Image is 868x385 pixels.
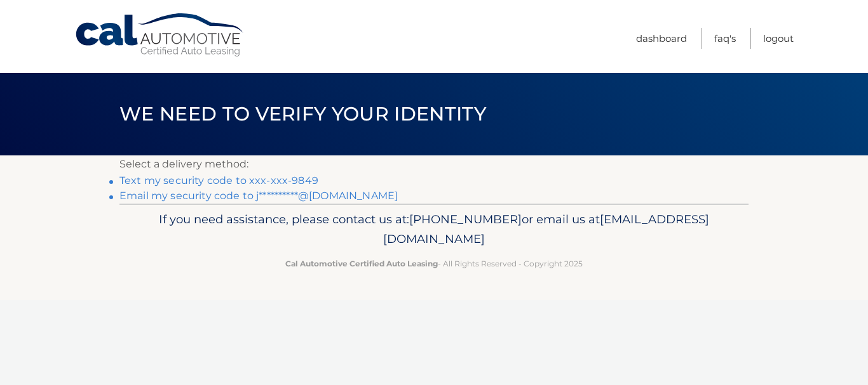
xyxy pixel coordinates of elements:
p: If you need assistance, please contact us at: or email us at [128,209,740,250]
a: Dashboard [636,28,687,49]
p: Select a delivery method: [119,155,749,173]
a: Cal Automotive [74,13,246,58]
span: We need to verify your identity [119,102,486,126]
a: FAQ's [714,28,736,49]
span: [PHONE_NUMBER] [409,212,522,226]
strong: Cal Automotive Certified Auto Leasing [285,259,438,268]
p: - All Rights Reserved - Copyright 2025 [128,257,740,270]
a: Email my security code to j**********@[DOMAIN_NAME] [119,190,398,202]
a: Text my security code to xxx-xxx-9849 [119,174,318,186]
a: Logout [763,28,794,49]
